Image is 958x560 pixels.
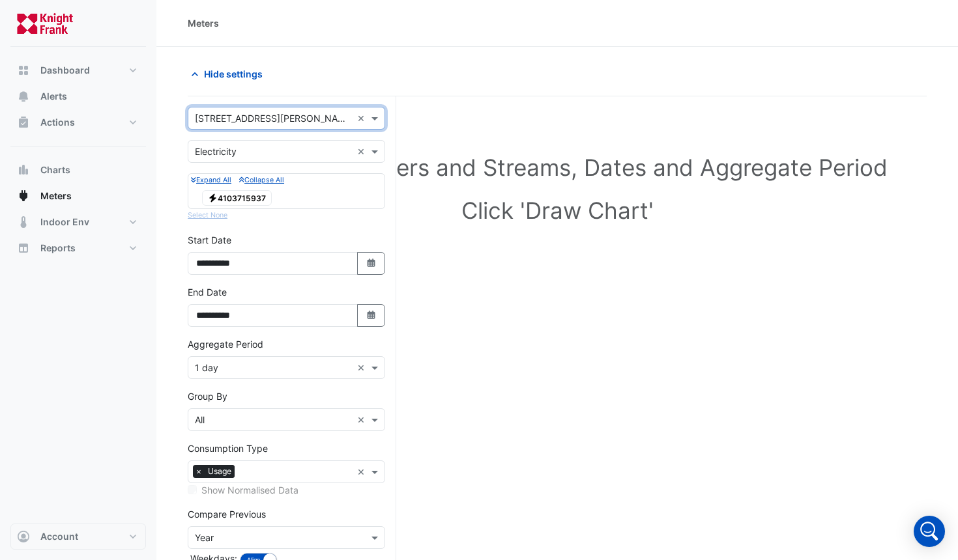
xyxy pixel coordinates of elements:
[40,530,78,543] span: Account
[188,337,263,351] label: Aggregate Period
[10,109,146,135] button: Actions
[205,465,235,478] span: Usage
[40,216,89,229] span: Indoor Env
[366,310,377,321] fa-icon: Select Date
[914,516,945,547] div: Open Intercom Messenger
[17,242,30,255] app-icon: Reports
[188,389,227,403] label: Group By
[239,176,284,184] small: Collapse All
[40,163,70,176] span: Charts
[209,197,906,224] h1: Click 'Draw Chart'
[201,483,298,497] label: Show Normalised Data
[17,163,30,176] app-icon: Charts
[10,157,146,183] button: Charts
[40,242,76,255] span: Reports
[188,16,219,30] div: Meters
[10,83,146,109] button: Alerts
[17,90,30,103] app-icon: Alerts
[188,63,271,85] button: Hide settings
[16,10,74,36] img: Company Logo
[17,216,30,229] app-icon: Indoor Env
[40,90,67,103] span: Alerts
[40,116,75,129] span: Actions
[357,145,368,158] span: Clear
[10,235,146,261] button: Reports
[40,64,90,77] span: Dashboard
[10,209,146,235] button: Indoor Env
[357,111,368,125] span: Clear
[209,154,906,181] h1: Select Site, Meters and Streams, Dates and Aggregate Period
[188,441,268,455] label: Consumption Type
[357,361,368,374] span: Clear
[191,174,231,186] button: Expand All
[357,413,368,427] span: Clear
[357,465,368,479] span: Clear
[188,233,231,247] label: Start Date
[193,465,205,478] span: ×
[40,189,72,203] span: Meters
[188,507,266,521] label: Compare Previous
[204,67,263,81] span: Hide settings
[17,116,30,129] app-icon: Actions
[10,57,146,83] button: Dashboard
[10,524,146,550] button: Account
[366,258,377,269] fa-icon: Select Date
[188,483,385,497] div: Select meters or streams to enable normalisation
[17,64,30,77] app-icon: Dashboard
[239,174,284,186] button: Collapse All
[188,285,227,299] label: End Date
[208,193,218,203] fa-icon: Electricity
[191,176,231,184] small: Expand All
[10,183,146,209] button: Meters
[202,190,272,206] span: 4103715937
[17,189,30,203] app-icon: Meters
